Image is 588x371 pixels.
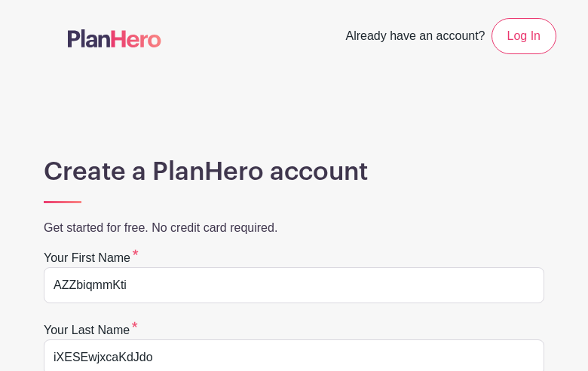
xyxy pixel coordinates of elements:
label: Your last name [44,321,138,339]
img: logo-507f7623f17ff9eddc593b1ce0a138ce2505c220e1c5a4e2b4648c50719b7d32.svg [68,29,161,47]
p: Get started for free. No credit card required. [44,219,544,237]
label: Your first name [44,249,139,267]
input: e.g. Julie [44,267,544,303]
span: Already have an account? [346,21,485,54]
a: Log In [492,18,556,54]
h1: Create a PlanHero account [44,157,544,187]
